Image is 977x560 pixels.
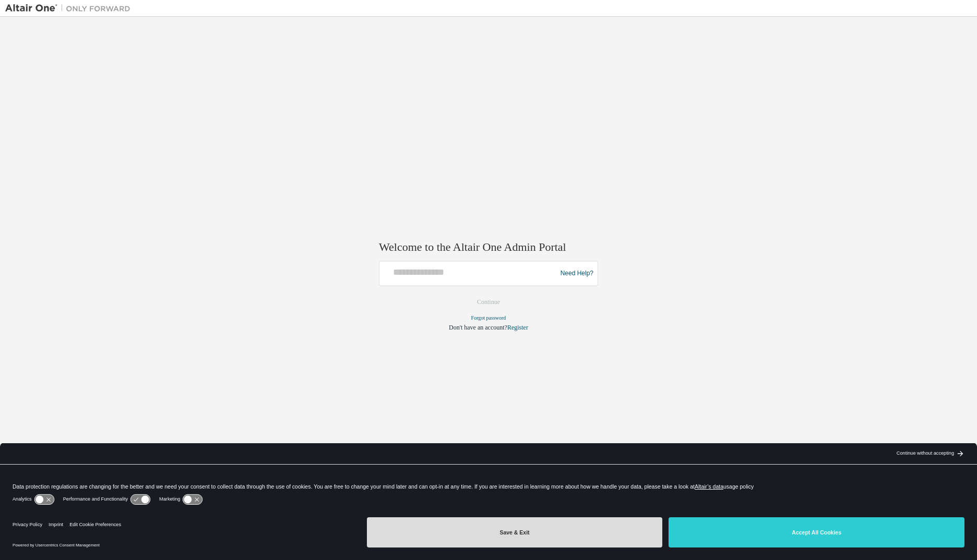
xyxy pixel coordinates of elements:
[5,3,136,14] img: Altair One
[561,273,593,274] a: Need Help?
[471,315,506,321] a: Forgot password
[507,324,528,332] a: Register
[379,240,598,254] h2: Welcome to the Altair One Admin Portal
[449,324,507,332] span: Don't have an account?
